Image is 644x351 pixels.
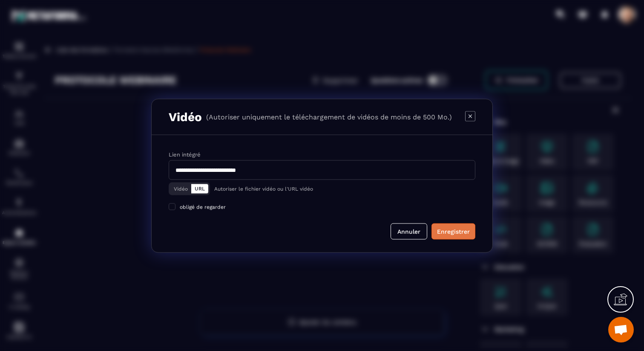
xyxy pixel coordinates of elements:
[437,227,470,235] div: Enregistrer
[169,110,202,124] h3: Vidéo
[206,113,452,121] p: (Autoriser uniquement le téléchargement de vidéos de moins de 500 Mo.)
[170,184,191,193] button: Vidéo
[191,184,208,193] button: URL
[214,186,313,191] p: Autoriser le fichier vidéo ou l'URL vidéo
[391,223,427,239] button: Annuler
[180,204,226,210] span: obligé de regarder
[431,223,475,239] button: Enregistrer
[169,151,201,157] label: Lien intégré
[608,317,634,342] div: Ouvrir le chat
